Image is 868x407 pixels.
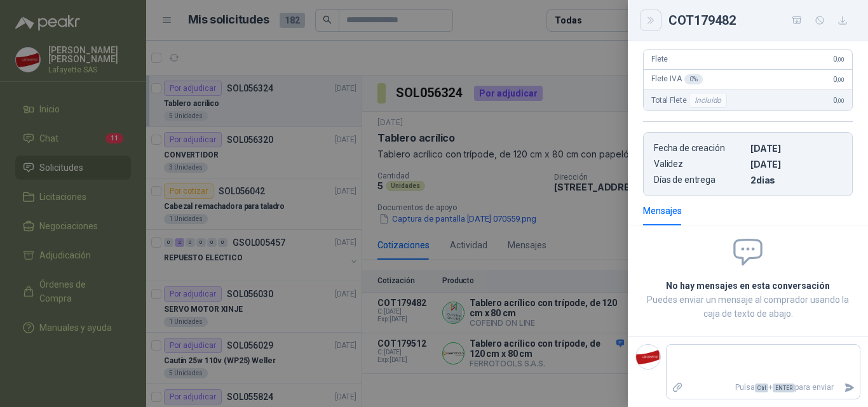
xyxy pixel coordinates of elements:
p: [DATE] [750,159,842,170]
button: Close [643,13,658,28]
p: [DATE] [750,143,842,154]
img: Company Logo [636,345,660,369]
h2: No hay mensajes en esta conversación [643,279,853,293]
div: 0 % [684,74,703,84]
p: Puedes enviar un mensaje al comprador usando la caja de texto de abajo. [643,293,853,321]
div: COT179482 [668,10,853,30]
label: Adjuntar archivos [667,377,688,399]
div: Mensajes [643,204,682,218]
span: Flete [651,55,668,63]
p: Fecha de creación [654,143,745,154]
span: ,00 [837,76,844,83]
span: 0 [833,75,844,84]
span: ,00 [837,56,844,63]
div: Incluido [689,93,727,108]
p: Días de entrega [654,175,745,185]
p: 2 dias [750,175,842,185]
span: Total Flete [651,93,729,108]
span: ,00 [837,97,844,104]
button: Enviar [839,377,860,399]
p: Validez [654,159,745,170]
span: 0 [833,55,844,63]
span: 0 [833,96,844,105]
span: Flete IVA [651,74,703,84]
p: Pulsa + para enviar [688,377,839,399]
span: ENTER [773,384,795,392]
span: Ctrl [755,384,768,392]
